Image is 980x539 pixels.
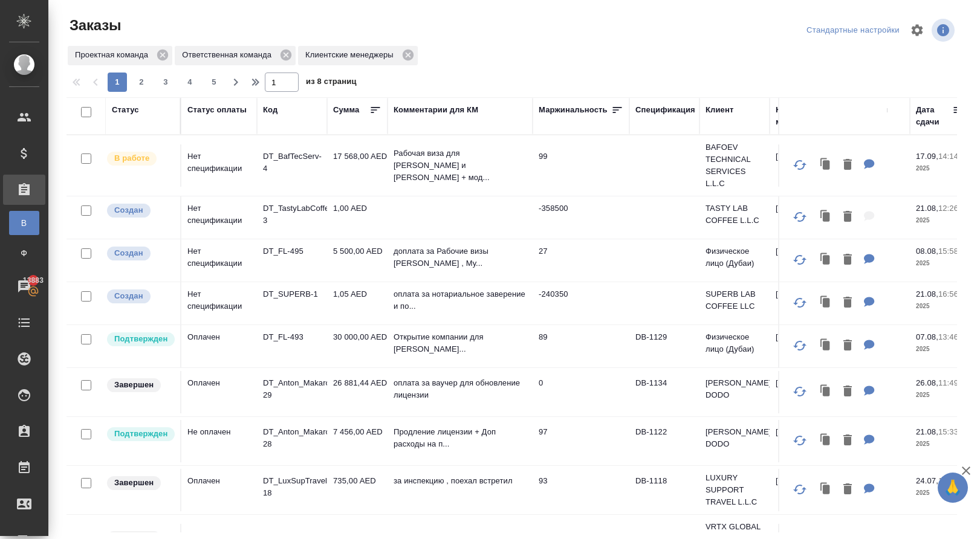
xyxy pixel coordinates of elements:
[132,73,151,92] button: 2
[533,325,629,367] td: 89
[706,104,733,116] div: Клиент
[263,150,321,175] p: DT_BafTecServ-4
[181,325,257,367] td: Оплачен
[114,247,143,259] p: Создан
[306,74,357,92] span: из 8 страниц
[943,475,963,500] span: 🙏
[938,332,958,341] p: 13:46
[938,204,958,213] p: 12:26
[814,477,837,502] button: Клонировать
[837,291,858,315] button: Удалить
[394,475,527,487] p: за инспекцию , поехал встретил
[394,331,527,355] p: Открытие компании для [PERSON_NAME]...
[916,476,938,485] p: 24.07,
[204,73,224,92] button: 5
[814,379,837,404] button: Клонировать
[938,427,958,436] p: 15:33
[629,371,699,413] td: DB-1134
[539,104,608,116] div: Маржинальность
[776,104,834,128] div: Клиентские менеджеры
[15,217,33,229] span: В
[938,473,968,503] button: 🙏
[533,196,629,239] td: -358500
[394,377,527,401] p: оплата за ваучер для обновление лицензии
[204,76,224,88] span: 5
[629,325,699,367] td: DB-1129
[114,204,143,216] p: Создан
[263,104,277,116] div: Код
[932,19,957,42] span: Посмотреть информацию
[181,144,257,187] td: Нет спецификации
[785,150,814,179] button: Обновить
[114,477,154,489] p: Завершен
[858,248,881,273] button: Для КМ: доплата за Рабочие визы Жумабека , Мухаммада и Акмалжона
[837,334,858,358] button: Удалить
[858,428,881,453] button: Для КМ: Продление лицензии + Доп расходы на проезд
[916,300,964,312] p: 2025
[114,290,143,302] p: Создан
[327,469,388,511] td: 735,00 AED
[814,153,837,178] button: Клонировать
[803,21,903,40] div: split button
[916,204,938,213] p: 21.08,
[181,371,257,413] td: Оплачен
[394,426,527,450] p: Продление лицензии + Доп расходы на п...
[327,239,388,282] td: 5 500,00 AED
[629,420,699,462] td: DB-1122
[106,377,174,393] div: Выставляет КМ при направлении счета или после выполнения всех работ/сдачи заказа клиенту. Окончат...
[263,475,321,499] p: DT_LuxSupTravel-18
[858,334,881,358] button: Для КМ: Открытие компании для Владислава Миллера - пертенра с США Кофе Шоп
[533,144,629,187] td: 99
[333,104,359,116] div: Сумма
[156,76,175,88] span: 3
[106,331,174,347] div: Выставляет КМ после уточнения всех необходимых деталей и получения согласия клиента на запуск. С ...
[394,104,478,116] div: Комментарии для КМ
[916,438,964,450] p: 2025
[706,426,764,450] p: [PERSON_NAME] DODO
[770,371,840,413] td: [PERSON_NAME]
[916,332,938,341] p: 07.08,
[837,428,858,453] button: Удалить
[706,472,764,508] p: LUXURY SUPPORT TRAVEL L.L.C
[112,104,139,116] div: Статус
[180,73,200,92] button: 4
[785,331,814,360] button: Обновить
[182,49,276,61] p: Ответственная команда
[263,202,321,227] p: DT_TastyLabCoffee-3
[706,377,764,401] p: [PERSON_NAME] DODO
[9,211,39,235] a: В
[916,289,938,299] p: 21.08,
[106,288,174,305] div: Выставляется автоматически при создании заказа
[533,282,629,324] td: -240350
[327,420,388,462] td: 7 456,00 AED
[785,202,814,231] button: Обновить
[837,379,858,404] button: Удалить
[263,245,321,257] p: DT_FL-495
[837,205,858,230] button: Удалить
[706,245,764,269] p: Физическое лицо (Дубаи)
[770,325,840,367] td: [PERSON_NAME]
[533,371,629,413] td: 0
[770,282,840,324] td: [PERSON_NAME]
[916,152,938,161] p: 17.09,
[187,104,247,116] div: Статус оплаты
[814,205,837,230] button: Клонировать
[770,239,840,282] td: [PERSON_NAME]
[916,104,952,128] div: Дата сдачи
[106,475,174,491] div: Выставляет КМ при направлении счета или после выполнения всех работ/сдачи заказа клиенту. Окончат...
[180,76,200,88] span: 4
[3,271,45,302] a: 13883
[181,420,257,462] td: Не оплачен
[181,282,257,324] td: Нет спецификации
[916,487,964,499] p: 2025
[938,289,958,299] p: 16:56
[15,247,33,259] span: Ф
[533,239,629,282] td: 27
[814,334,837,358] button: Клонировать
[181,196,257,239] td: Нет спецификации
[903,16,932,45] span: Настроить таблицу
[837,248,858,273] button: Удалить
[175,46,296,65] div: Ответственная команда
[394,147,527,184] p: Рабочая виза для [PERSON_NAME] и [PERSON_NAME] + мод...
[837,477,858,502] button: Удалить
